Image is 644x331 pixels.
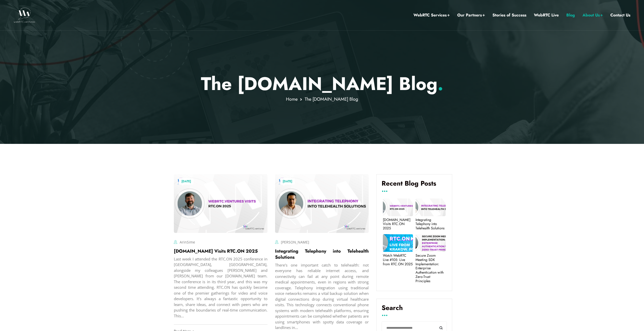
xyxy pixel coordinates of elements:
img: image [174,174,267,233]
a: Stories of Success [492,12,526,18]
a: Secure Zoom Meeting SDK Implementation: Enterprise Authentication with Zero-Trust Principles [416,253,446,283]
a: Blog [566,12,575,18]
a: [DATE] [179,178,194,185]
a: Our Partners [457,12,485,18]
a: [DATE] [280,178,295,185]
span: . [438,71,443,97]
a: [PERSON_NAME] [281,240,309,245]
a: About Us [583,12,603,18]
div: Last week I attended the RTC.ON 2025 conference in [GEOGRAPHIC_DATA], [GEOGRAPHIC_DATA], alongsid... [174,256,267,319]
h4: Recent Blog Posts [382,180,447,191]
span: The [DOMAIN_NAME] Blog [305,96,358,102]
label: Search [382,304,447,316]
a: Watch WebRTC Live #105: Live from RTC.ON 2025 [383,253,413,266]
a: [DOMAIN_NAME] Visits RTC.ON 2025 [174,248,258,254]
img: image [275,174,369,233]
a: [DOMAIN_NAME] Visits RTC.ON 2025 [383,218,413,230]
p: The [DOMAIN_NAME] Blog [174,73,470,95]
a: WebRTC Services [413,12,450,18]
a: ArinSime [180,240,195,245]
a: WebRTC Live [534,12,559,18]
div: There's one important catch to telehealth: not everyone has reliable internet access, and connect... [275,262,369,330]
a: Home [286,96,298,102]
a: Integrating Telephony into Telehealth Solutions [275,248,369,260]
img: WebRTC.ventures [14,8,35,23]
a: Integrating Telephony into Telehealth Solutions [416,218,446,230]
a: Contact Us [610,12,630,18]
